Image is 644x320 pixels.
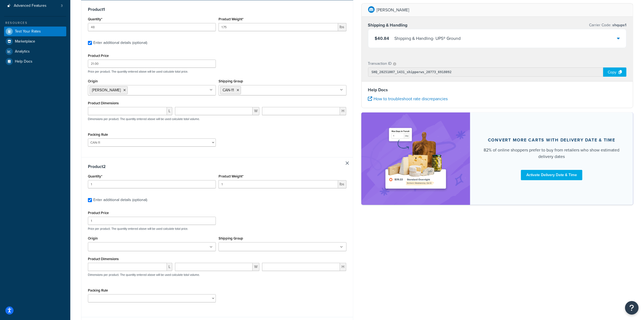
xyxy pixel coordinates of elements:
span: L [167,107,172,115]
a: How to troubleshoot rate discrepancies [368,96,448,102]
span: Advanced Features [14,4,47,8]
p: [PERSON_NAME] [377,6,409,14]
span: W [253,263,259,271]
img: feature-image-ddt-36eae7f7280da8017bfb280eaccd9c446f90b1fe08728e4019434db127062ab4.png [382,121,450,197]
label: Quantity* [88,17,102,21]
span: H [340,263,346,271]
button: Open Resource Center [625,301,639,315]
label: Origin [88,79,98,83]
p: Price per product. The quantity entered above will be used calculate total price. [87,70,348,73]
input: 0.00 [219,180,338,188]
p: Transaction ID [368,60,392,67]
a: Marketplace [4,37,66,46]
label: Packing Rule [88,132,108,137]
input: 0 [88,23,216,31]
a: Advanced Features3 [4,1,66,11]
div: Convert more carts with delivery date & time [488,137,615,143]
span: H [340,107,346,115]
li: Advanced Features [4,1,66,11]
input: Enter additional details (optional) [88,41,92,45]
label: Product Weight* [219,17,243,21]
label: Shipping Group [219,79,243,83]
div: Copy [603,67,626,77]
input: 0 [88,180,216,188]
span: CAN-11 [223,87,234,93]
span: [PERSON_NAME] [92,87,121,93]
p: Dimensions per product. The quantity entered above will be used calculate total volume. [87,273,200,277]
a: Help Docs [4,57,66,66]
label: Product Dimensions [88,257,119,261]
h3: Shipping & Handling [368,22,408,28]
h4: Help Docs [368,87,627,93]
p: Dimensions per product. The quantity entered above will be used calculate total volume. [87,117,200,121]
span: Test Your Rates [15,29,41,34]
label: Product Weight* [219,174,243,178]
div: Resources [4,21,66,25]
span: shqups1 [611,22,626,28]
h3: Product 2 [88,164,346,169]
input: Enter additional details (optional) [88,198,92,202]
span: L [167,263,172,271]
div: Enter additional details (optional) [93,196,147,204]
p: Price per product. The quantity entered above will be used calculate total price. [87,227,348,231]
a: Test Your Rates [4,27,66,36]
span: Marketplace [15,39,35,44]
label: Product Price [88,54,109,58]
label: Quantity* [88,174,102,178]
label: Origin [88,236,98,240]
label: Packing Rule [88,288,108,292]
h3: Product 1 [88,7,346,12]
a: Remove Item [346,161,349,165]
label: Product Price [88,211,109,215]
span: W [253,107,259,115]
span: Help Docs [15,59,32,64]
div: Shipping & Handling - UPS® Ground [395,35,461,42]
span: $40.84 [375,35,389,41]
label: Product Dimensions [88,101,119,105]
p: Carrier Code: [589,21,626,29]
label: Shipping Group [219,236,243,240]
div: Enter additional details (optional) [93,39,147,47]
input: 0.00 [219,23,338,31]
span: 3 [61,4,63,8]
a: Activate Delivery Date & Time [521,170,582,180]
span: Analytics [15,49,30,54]
span: lbs [338,180,346,188]
span: lbs [338,23,346,31]
a: Analytics [4,47,66,56]
div: 82% of online shoppers prefer to buy from retailers who show estimated delivery dates [483,147,620,160]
